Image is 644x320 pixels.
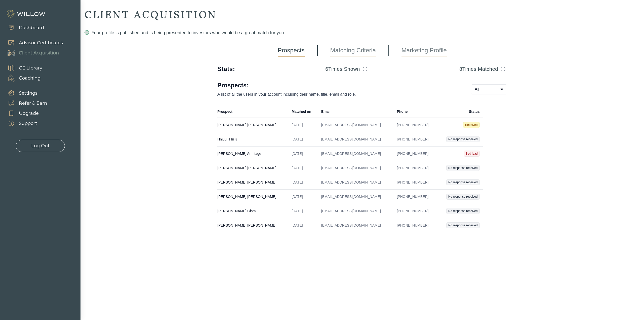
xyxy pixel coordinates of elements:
[500,87,504,91] span: caret-down
[217,147,289,161] td: [PERSON_NAME] Armitage
[3,98,47,108] a: Refer & Earn
[501,67,505,71] span: info-circle
[19,90,37,97] div: Settings
[217,204,289,218] td: [PERSON_NAME] Giam
[446,194,480,200] span: No response received
[289,218,318,233] td: [DATE]
[217,161,289,175] td: [PERSON_NAME] [PERSON_NAME]
[401,44,447,57] a: Marketing Profile
[394,118,437,132] td: [PHONE_NUMBER]
[318,204,394,218] td: [EMAIL_ADDRESS][DOMAIN_NAME]
[318,132,394,147] td: [EMAIL_ADDRESS][DOMAIN_NAME]
[217,81,455,89] h1: Prospects:
[6,10,47,18] img: Willow
[3,38,63,48] a: Advisor Certificates
[19,65,42,72] div: CE Library
[19,100,47,107] div: Refer & Earn
[394,204,437,218] td: [PHONE_NUMBER]
[217,105,289,118] th: Prospect
[363,67,367,71] span: info-circle
[217,91,455,97] p: A list of all the users in your account including their name, title, email and role.
[85,30,89,35] span: check-circle
[217,65,235,73] div: Stats:
[446,136,480,142] span: No response received
[499,65,507,73] button: Match info
[475,86,479,92] span: All
[394,175,437,190] td: [PHONE_NUMBER]
[437,105,483,118] th: Status
[217,175,289,190] td: [PERSON_NAME] [PERSON_NAME]
[325,65,360,73] h3: 6 Times Shown
[289,105,318,118] th: Matched on
[217,218,289,233] td: [PERSON_NAME] [PERSON_NAME]
[19,120,37,127] div: Support
[394,190,437,204] td: [PHONE_NUMBER]
[19,40,63,46] div: Advisor Certificates
[289,204,318,218] td: [DATE]
[217,118,289,132] td: [PERSON_NAME] [PERSON_NAME]
[446,222,480,228] span: No response received
[3,48,63,58] a: Client Acquisition
[446,179,480,185] span: No response received
[19,50,59,56] div: Client Acquisition
[3,108,47,118] a: Upgrade
[394,147,437,161] td: [PHONE_NUMBER]
[318,147,394,161] td: [EMAIL_ADDRESS][DOMAIN_NAME]
[318,190,394,204] td: [EMAIL_ADDRESS][DOMAIN_NAME]
[289,147,318,161] td: [DATE]
[394,105,437,118] th: Phone
[19,75,41,82] div: Coaching
[394,132,437,147] td: [PHONE_NUMBER]
[394,218,437,233] td: [PHONE_NUMBER]
[217,190,289,204] td: [PERSON_NAME] [PERSON_NAME]
[463,122,480,128] span: Received
[278,44,305,57] a: Prospects
[19,110,39,117] div: Upgrade
[3,73,42,83] a: Coaching
[289,161,318,175] td: [DATE]
[318,118,394,132] td: [EMAIL_ADDRESS][DOMAIN_NAME]
[19,24,44,31] div: Dashboard
[330,44,376,57] a: Matching Criteria
[289,118,318,132] td: [DATE]
[446,165,480,171] span: No response received
[459,65,498,73] h3: 8 Times Matched
[3,63,42,73] a: CE Library
[446,208,480,214] span: No response received
[85,8,640,21] div: CLIENT ACQUISITION
[318,105,394,118] th: Email
[31,143,50,149] div: Log Out
[318,175,394,190] td: [EMAIL_ADDRESS][DOMAIN_NAME]
[3,23,44,33] a: Dashboard
[289,190,318,204] td: [DATE]
[289,132,318,147] td: [DATE]
[3,88,47,98] a: Settings
[289,175,318,190] td: [DATE]
[394,161,437,175] td: [PHONE_NUMBER]
[318,218,394,233] td: [EMAIL_ADDRESS][DOMAIN_NAME]
[361,65,369,73] button: Match info
[85,29,640,36] div: Your profile is published and is being presented to investors who would be a great match for you.
[464,151,479,157] span: Bad lead
[318,161,394,175] td: [EMAIL_ADDRESS][DOMAIN_NAME]
[217,132,289,147] td: Hhiuu H hi ijj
